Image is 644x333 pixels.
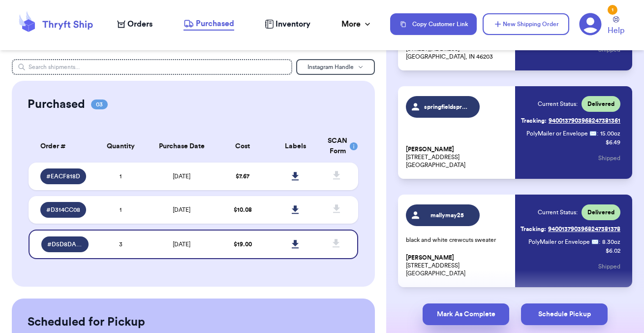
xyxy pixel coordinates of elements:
span: [PERSON_NAME] [406,254,454,262]
span: $ 19.00 [234,241,252,247]
span: $ 10.08 [234,207,252,213]
span: Tracking: [521,225,546,233]
span: [DATE] [173,173,190,179]
a: Inventory [265,18,310,30]
span: PolyMailer or Envelope ✉️ [528,239,599,245]
span: Help [608,25,624,36]
button: Schedule Pickup [521,303,608,325]
button: Mark As Complete [423,303,509,325]
span: Purchased [196,18,234,30]
div: More [341,18,372,30]
p: $ 6.49 [606,138,620,146]
span: Orders [127,18,153,30]
span: Delivered [587,100,614,108]
a: Help [608,16,624,36]
a: 1 [579,13,602,35]
div: 1 [608,5,617,15]
div: SCAN Form [328,136,346,157]
p: $ 6.02 [606,247,620,255]
input: Search shipments... [12,59,292,75]
span: Current Status: [538,208,578,216]
th: Labels [269,130,322,163]
th: Order # [29,130,94,163]
th: Purchase Date [147,130,216,163]
h2: Scheduled for Pickup [28,314,145,330]
span: PolyMailer or Envelope ✉️ [526,131,597,136]
span: # EACF818D [46,172,80,180]
button: New Shipping Order [483,13,569,35]
button: Shipped [598,147,620,169]
p: [STREET_ADDRESS] [GEOGRAPHIC_DATA] [406,254,509,277]
span: 1 [120,207,122,213]
h2: Purchased [28,97,85,112]
p: black and white crewcuts sweater [406,236,509,244]
button: Instagram Handle [296,59,375,75]
a: Tracking:9400137903968247381378 [521,221,620,237]
span: 1 [120,173,122,179]
span: : [597,130,598,137]
span: [DATE] [173,241,190,247]
a: Orders [117,18,153,30]
span: Instagram Handle [307,64,354,70]
th: Quantity [94,130,147,163]
span: 15.00 oz [600,130,620,137]
span: # D314CC08 [46,206,80,214]
span: Delivered [587,208,614,216]
span: # D5D8DAF8 [47,240,83,248]
span: springfieldsprouts [424,103,471,111]
th: Cost [216,130,269,163]
p: [STREET_ADDRESS] [GEOGRAPHIC_DATA] [406,145,509,169]
span: Current Status: [538,100,578,108]
span: 3 [119,241,123,247]
span: $ 7.67 [236,173,249,179]
button: Shipped [598,256,620,277]
a: Tracking:9400137903968247381361 [521,113,620,129]
span: [PERSON_NAME] [406,146,454,153]
span: Tracking: [521,117,547,125]
span: 8.30 oz [602,238,620,246]
a: Purchased [184,18,234,31]
span: Inventory [276,18,310,30]
span: 03 [91,100,108,109]
button: Copy Customer Link [390,13,477,35]
span: [DATE] [173,207,190,213]
span: : [599,238,600,246]
span: mallymay25 [424,211,471,219]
